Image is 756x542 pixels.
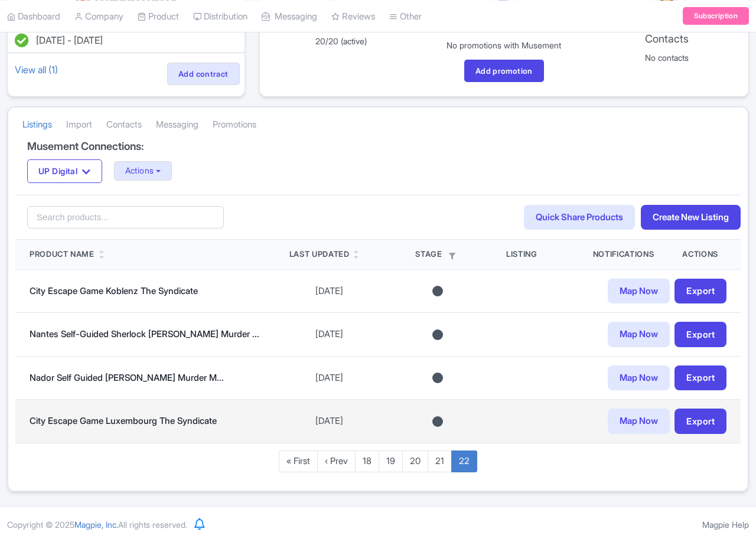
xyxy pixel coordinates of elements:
h4: Musement Connections: [27,141,729,152]
a: Contacts [106,109,142,141]
a: Quick Share Products [524,205,635,230]
a: City Escape Game Koblenz The Syndicate [30,285,198,296]
a: Map Now [608,279,670,304]
a: 20 [402,450,428,472]
th: Actions [668,240,741,269]
a: 19 [379,450,403,472]
p: No promotions with Musement [429,39,578,51]
a: City Escape Game Luxembourg The Syndicate [30,415,217,426]
a: 18 [355,450,379,472]
td: [DATE] [275,269,384,313]
input: Search products... [27,206,224,228]
a: Export [674,409,726,434]
a: Magpie Help [702,520,749,530]
td: [DATE] [275,313,384,357]
div: Stage [397,249,478,260]
td: [DATE] [275,356,384,400]
span: [DATE] - [DATE] [36,34,103,46]
a: Nantes Self-Guided Sherlock [PERSON_NAME] Murder ... [30,328,259,339]
a: Add contract [167,63,240,85]
th: Listing [492,240,579,269]
button: UP Digital [27,159,102,183]
p: 20/20 (active) [267,35,416,47]
p: Contacts [592,31,741,47]
a: Map Now [608,409,670,434]
div: Last Updated [289,249,350,260]
a: Promotions [213,109,256,141]
a: View all (1) [12,61,60,78]
a: 21 [428,450,452,472]
span: Magpie, Inc. [74,520,118,530]
a: 22 [451,450,477,472]
a: Create New Listing [641,205,741,230]
a: Export [674,322,726,347]
a: Export [674,279,726,304]
th: Notifications [579,240,668,269]
a: Export [674,365,726,391]
a: Listings [22,109,52,141]
a: Import [66,109,92,141]
a: Map Now [608,322,670,347]
a: Nador Self Guided [PERSON_NAME] Murder M... [30,372,224,383]
a: Messaging [156,109,198,141]
a: Add promotion [464,60,544,82]
a: Map Now [608,365,670,391]
div: Product Name [30,249,94,260]
a: Subscription [683,7,749,25]
i: Filter by stage [449,253,455,259]
a: « First [279,450,318,472]
a: ‹ Prev [317,450,356,472]
td: [DATE] [275,400,384,443]
p: No contacts [592,51,741,64]
button: Actions [114,161,172,181]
